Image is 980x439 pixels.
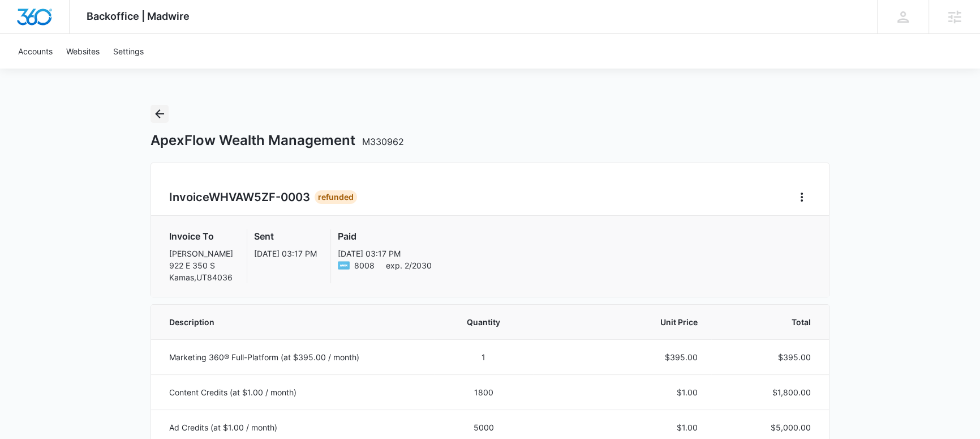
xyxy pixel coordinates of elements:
p: $395.00 [725,351,811,363]
span: Description [169,316,420,328]
td: 1 [434,339,533,374]
p: $1.00 [547,421,698,433]
button: Home [793,188,811,206]
p: $395.00 [547,351,698,363]
p: [DATE] 03:17 PM [338,248,432,259]
h3: Paid [338,229,432,243]
a: Settings [106,34,151,69]
span: American Express ending with [354,259,375,271]
h1: ApexFlow Wealth Management [151,132,404,149]
a: Accounts [11,34,59,69]
span: Total [725,316,811,328]
a: Websites [59,34,106,69]
h2: Invoice [169,189,315,206]
button: Back [151,105,169,123]
p: Content Credits (at $1.00 / month) [169,386,420,398]
p: [PERSON_NAME] 922 E 350 S Kamas , UT 84036 [169,248,233,283]
span: M330962 [362,136,404,147]
p: $5,000.00 [725,421,811,433]
h3: Sent [254,229,317,243]
div: Refunded [315,190,357,204]
p: Ad Credits (at $1.00 / month) [169,421,420,433]
span: exp. 2/2030 [386,259,432,271]
span: Quantity [448,316,519,328]
td: 1800 [434,374,533,410]
p: $1,800.00 [725,386,811,398]
span: WHVAW5ZF-0003 [209,190,310,204]
h3: Invoice To [169,229,233,243]
span: Unit Price [547,316,698,328]
p: Marketing 360® Full-Platform (at $395.00 / month) [169,351,420,363]
span: Backoffice | Madwire [87,10,190,22]
p: [DATE] 03:17 PM [254,248,317,259]
p: $1.00 [547,386,698,398]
